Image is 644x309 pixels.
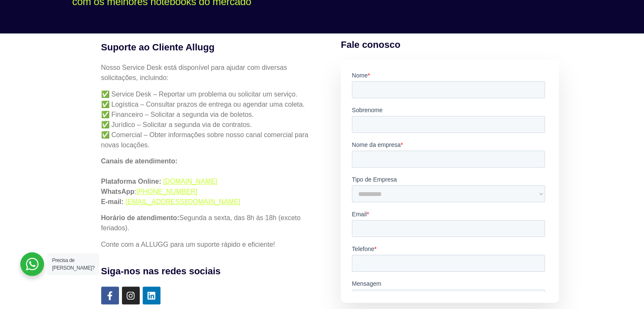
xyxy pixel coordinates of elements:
[101,157,177,165] strong: Canais de atendimento:
[52,257,94,271] span: Precisa de [PERSON_NAME]?
[101,214,180,221] strong: Horário de atendimento:
[101,178,161,185] strong: Plataforma Online:
[101,213,316,233] p: Segunda a sexta, das 8h às 18h (exceto feriados).
[101,198,124,205] strong: E-mail:
[352,71,548,292] iframe: Form 0
[492,201,644,309] div: Widget de chat
[101,240,316,250] p: Conte com a ALLUGG para um suporte rápido e eficiente!
[101,40,316,54] h4: Suporte ao Cliente Allugg
[341,38,559,52] h4: Fale conosco
[492,201,644,309] iframe: Chat Widget
[101,63,316,83] p: Nosso Service Desk está disponível para ajudar com diversas solicitações, incluindo:
[136,188,197,195] a: [PHONE_NUMBER]
[101,264,316,278] h4: Siga-nos nas redes sociais
[101,89,316,150] p: ✅ Service Desk – Reportar um problema ou solicitar um serviço. ✅ Logística – Consultar prazos de ...
[163,178,217,185] a: [DOMAIN_NAME]
[101,188,135,195] strong: WhatsApp
[101,156,316,207] p: :
[125,198,240,205] a: [EMAIL_ADDRESS][DOMAIN_NAME]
